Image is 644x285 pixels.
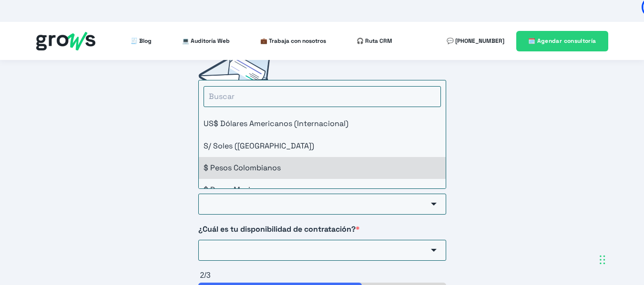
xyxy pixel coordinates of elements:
li: S/ Soles ([GEOGRAPHIC_DATA]) [199,135,446,157]
span: ¿Cuál es tu disponibilidad de contratación? [198,224,356,234]
a: 🧾 Blog [131,31,152,50]
li: $ Pesos Mexicanos [199,179,446,201]
div: Widget de chat [593,234,644,285]
div: Arrastrar [600,246,605,274]
li: $ Pesos Colombianos [199,157,446,179]
img: grows - hubspot [36,32,95,50]
iframe: Chat Widget [593,234,644,285]
span: 🗓️ Agendar consultoría [528,37,596,45]
a: 🎧 Ruta CRM [357,31,392,50]
a: 🗓️ Agendar consultoría [516,31,608,51]
a: 💬 [PHONE_NUMBER] [447,31,504,50]
a: 💼 Trabaja con nosotros [260,31,326,50]
div: 2/3 [200,270,446,281]
input: Buscar [204,86,441,107]
li: US$ Dólares Americanos (Internacional) [199,113,446,135]
a: 💻 Auditoría Web [182,31,230,50]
